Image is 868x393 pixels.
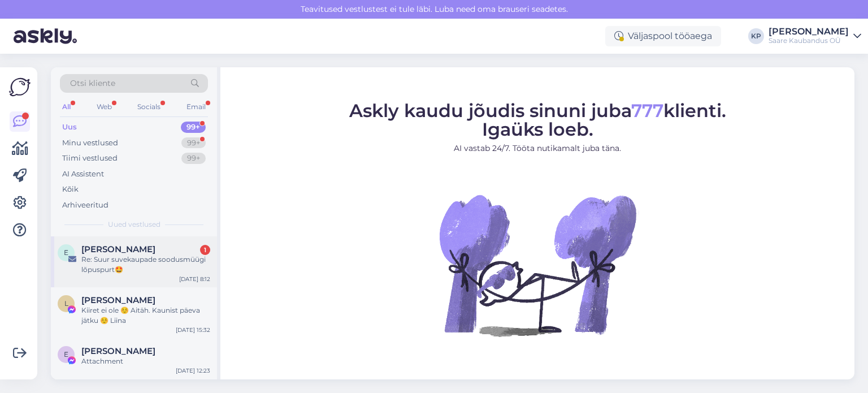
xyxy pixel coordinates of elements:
span: E [64,350,68,359]
div: [DATE] 12:23 [176,366,210,375]
span: e [64,248,68,257]
div: Saare Kaubandus OÜ [769,36,849,45]
div: Re: Suur suvekaupade soodusmüügi lõpuspurt🤩 [81,254,210,275]
div: 1 [200,245,210,255]
div: Kiiret ei ole ☺️ Aitäh. Kaunist päeva jätku ☺️ Liina [81,305,210,326]
div: 99+ [181,153,206,164]
div: Web [94,100,114,114]
span: Eve Veerva [81,346,155,356]
div: Uus [62,122,77,133]
div: Email [184,100,208,114]
span: eve suurkivi [81,244,155,254]
div: KP [748,28,764,44]
img: No Chat active [436,163,639,366]
img: Askly Logo [9,76,31,98]
span: 777 [631,99,663,121]
div: Kõik [62,184,79,195]
div: 99+ [181,137,206,149]
span: Otsi kliente [70,77,115,89]
div: [DATE] 15:32 [176,326,210,334]
div: Tiimi vestlused [62,153,118,164]
div: Väljaspool tööaega [605,26,721,46]
p: AI vastab 24/7. Tööta nutikamalt juba täna. [349,142,726,154]
span: Uued vestlused [108,219,160,230]
a: [PERSON_NAME]Saare Kaubandus OÜ [769,27,861,45]
div: AI Assistent [62,169,104,180]
div: [DATE] 8:12 [179,275,210,283]
div: 99+ [181,122,206,133]
div: Minu vestlused [62,137,118,149]
div: All [60,100,73,114]
div: Socials [135,100,163,114]
div: Arhiveeritud [62,200,108,211]
span: Liina Ubakivi [81,295,155,305]
div: Attachment [81,356,210,366]
span: L [64,299,68,308]
div: [PERSON_NAME] [769,27,849,36]
span: Askly kaudu jõudis sinuni juba klienti. Igaüks loeb. [349,99,726,140]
